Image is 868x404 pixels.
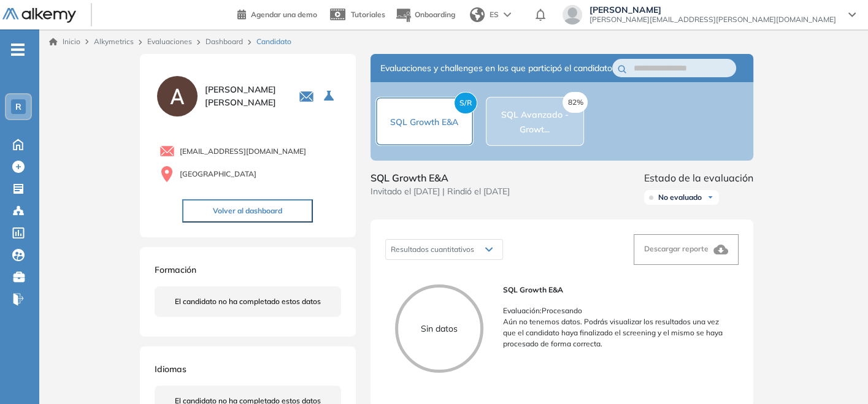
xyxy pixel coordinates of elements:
div: Widget de chat [807,345,868,404]
img: PROFILE_MENU_LOGO_USER [155,74,200,119]
span: [GEOGRAPHIC_DATA] [180,169,256,180]
span: S/R [454,92,477,114]
span: Onboarding [415,10,455,19]
button: Descargar reporte [634,234,739,265]
span: SQL Avanzado - Growt... [501,109,569,135]
button: Volver al dashboard [182,199,313,223]
button: Onboarding [395,2,455,28]
iframe: Chat Widget [807,345,868,404]
span: Descargar reporte [644,244,709,253]
span: Invitado el [DATE] | Rindió el [DATE] [371,185,510,198]
span: SQL Growth E&A [371,170,510,185]
p: Sin datos [398,322,480,335]
span: Alkymetrics [94,37,134,46]
span: Tutoriales [351,10,385,19]
span: [PERSON_NAME] [590,5,836,15]
button: Seleccione la evaluación activa [319,85,341,107]
p: Evaluación : Procesando [503,305,729,316]
span: Idiomas [155,364,186,375]
a: Agendar una demo [237,6,317,21]
a: Dashboard [205,37,243,46]
span: SQL Growth E&A [390,116,458,128]
span: Evaluaciones y challenges en los que participó el candidato [380,62,612,75]
a: Evaluaciones [147,37,192,46]
img: Logo [2,8,76,23]
span: 82% [563,92,588,113]
span: ES [490,9,499,20]
img: world [470,7,485,22]
span: R [15,102,21,112]
span: Estado de la evaluación [644,170,753,185]
img: arrow [504,12,511,17]
span: El candidato no ha completado estos datos [175,296,321,307]
i: - [11,48,25,51]
span: Agendar una demo [251,10,317,19]
span: [PERSON_NAME] [PERSON_NAME] [205,83,284,109]
span: [EMAIL_ADDRESS][DOMAIN_NAME] [180,146,306,157]
span: Candidato [256,36,291,47]
a: Inicio [49,36,80,47]
span: No evaluado [658,192,702,202]
p: Aún no tenemos datos. Podrás visualizar los resultados una vez que el candidato haya finalizado e... [503,316,729,349]
span: SQL Growth E&A [503,284,729,295]
img: Ícono de flecha [707,194,714,201]
span: Formación [155,264,196,275]
span: [PERSON_NAME][EMAIL_ADDRESS][PERSON_NAME][DOMAIN_NAME] [590,15,836,25]
span: Resultados cuantitativos [391,245,474,254]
